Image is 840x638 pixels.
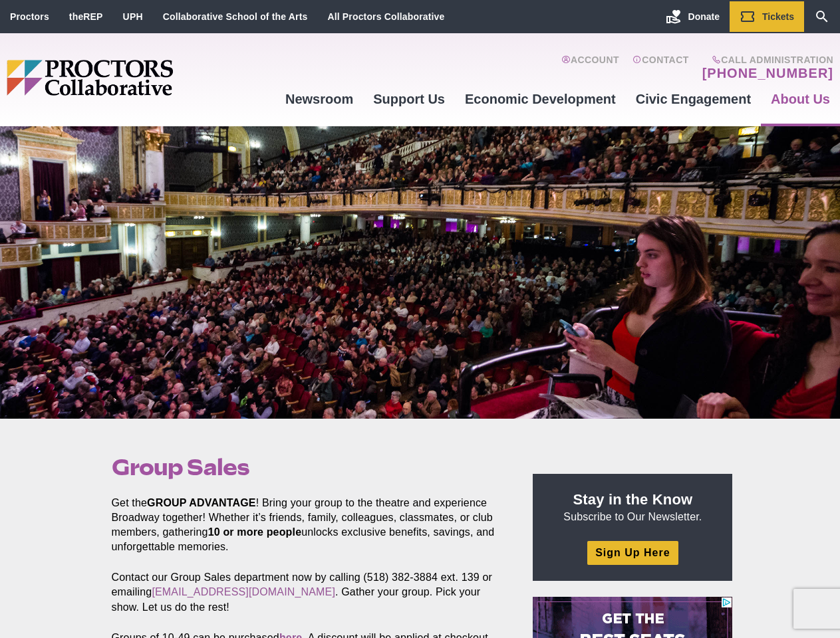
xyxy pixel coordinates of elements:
p: Subscribe to Our Newsletter. [549,490,716,524]
a: Civic Engagement [626,81,761,117]
p: Get the ! Bring your group to the theatre and experience Broadway together! Whether it’s friends,... [112,496,503,554]
a: Economic Development [455,81,626,117]
p: Contact our Group Sales department now by calling (518) 382-3884 ext. 139 or emailing . Gather yo... [112,570,503,614]
a: Newsroom [275,81,363,117]
a: theREP [69,11,103,22]
strong: Stay in the Know [573,491,693,508]
a: Tickets [730,1,804,32]
a: Sign Up Here [587,541,678,564]
a: All Proctors Collaborative [327,11,444,22]
strong: GROUP ADVANTAGE [147,497,256,508]
a: Search [804,1,840,32]
a: Proctors [10,11,49,22]
a: Collaborative School of the Arts [163,11,308,22]
a: Contact [632,54,689,81]
span: Donate [688,11,720,22]
a: [PHONE_NUMBER] [702,65,833,81]
img: Proctors logo [7,60,275,96]
a: [EMAIL_ADDRESS][DOMAIN_NAME] [152,586,335,597]
span: Call Administration [698,54,833,65]
a: About Us [761,81,840,117]
span: Tickets [762,11,794,22]
a: Support Us [363,81,455,117]
a: Donate [656,1,730,32]
a: Account [561,54,619,81]
h1: Group Sales [112,455,503,480]
a: UPH [123,11,143,22]
strong: 10 or more people [208,526,302,538]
